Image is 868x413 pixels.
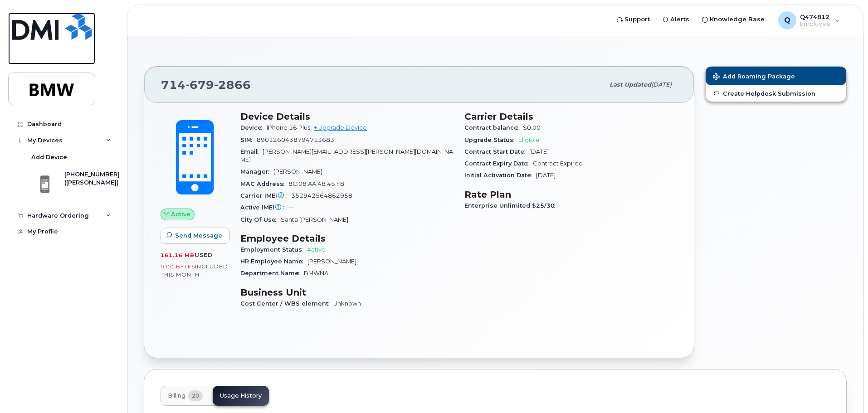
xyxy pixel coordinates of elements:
[240,258,307,265] span: HR Employee Name
[240,246,307,253] span: Employment Status
[464,124,523,131] span: Contract balance
[829,374,861,406] iframe: Messenger Launcher
[161,263,195,270] span: 0.00 Bytes
[307,258,356,265] span: [PERSON_NAME]
[161,228,230,244] button: Send Message
[333,300,361,307] span: Unknown
[240,124,267,131] span: Device
[291,192,352,199] span: 352942564862958
[523,124,541,131] span: $0.00
[188,390,203,401] span: 20
[168,392,185,399] span: Billing
[240,180,288,187] span: MAC Address
[464,172,536,179] span: Initial Activation Date
[706,67,846,85] button: Add Roaming Package
[304,270,328,277] span: BMWNA
[610,81,651,88] span: Last updated
[257,136,334,143] span: 8901260438794713683
[314,124,367,131] a: + Upgrade Device
[273,168,322,175] span: [PERSON_NAME]
[240,287,454,298] h3: Business Unit
[240,233,454,244] h3: Employee Details
[281,216,348,223] span: Santa [PERSON_NAME]
[240,300,333,307] span: Cost Center / WBS element
[240,270,304,277] span: Department Name
[464,148,529,155] span: Contract Start Date
[240,216,281,223] span: City Of Use
[171,210,190,219] span: Active
[240,136,257,143] span: SIM
[464,111,678,122] h3: Carrier Details
[240,148,453,163] span: [PERSON_NAME][EMAIL_ADDRESS][PERSON_NAME][DOMAIN_NAME]
[240,192,291,199] span: Carrier IMEI
[706,85,846,102] a: Create Helpdesk Submission
[195,252,213,258] span: used
[713,73,795,82] span: Add Roaming Package
[651,81,672,88] span: [DATE]
[536,172,556,179] span: [DATE]
[240,111,454,122] h3: Device Details
[240,168,273,175] span: Manager
[307,246,326,253] span: Active
[464,202,560,209] span: Enterprise Unlimited $25/30
[533,160,583,167] span: Contract Expired
[518,136,540,143] span: Eligible
[464,136,518,143] span: Upgrade Status
[185,78,214,92] span: 679
[529,148,549,155] span: [DATE]
[175,231,222,240] span: Send Message
[240,148,263,155] span: Email
[161,78,251,92] span: 714
[288,204,294,211] span: —
[464,189,678,200] h3: Rate Plan
[161,252,195,258] span: 161.16 MB
[214,78,251,92] span: 2866
[240,204,288,211] span: Active IMEI
[288,180,344,187] span: 8C:08:AA:48:45:F8
[267,124,310,131] span: iPhone 16 Plus
[464,160,533,167] span: Contract Expiry Date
